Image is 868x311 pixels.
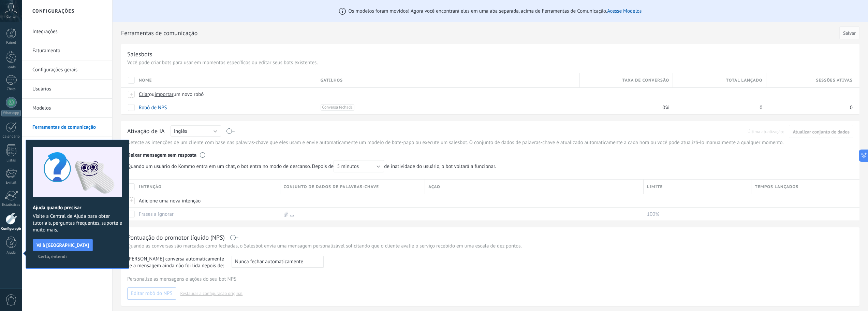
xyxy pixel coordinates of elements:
[127,234,225,241] div: Pontuação do promotor líquido (NPS)
[726,77,763,84] span: Total lançado
[607,8,642,14] a: Acesse Modelos
[22,99,112,118] li: Modelos
[171,125,221,137] button: Inglês
[174,91,204,98] span: um novo robô
[321,104,354,111] span: Conversa fechada
[647,211,659,217] span: 100%
[139,211,174,217] a: Frases a ignorar
[755,184,798,190] span: Tempos lançados
[139,104,167,111] a: Robô de NPS
[32,60,105,80] a: Configurações gerais
[843,31,856,36] span: Salvar
[1,227,21,231] div: Configurações
[1,65,21,70] div: Leads
[22,137,112,156] li: IA da Kommo
[647,184,663,190] span: Limite
[673,101,763,114] div: 0
[334,160,384,172] button: 5 minutos
[1,41,21,45] div: Painel
[32,99,105,118] a: Modelos
[139,91,149,98] span: Criar
[127,276,853,282] p: Personalize as mensagens e ações do seu bot NPS
[22,41,112,60] li: Faturamento
[839,26,859,39] button: Salvar
[135,194,277,207] div: Adicione uma nova intenção
[1,203,21,207] div: Estatísticas
[35,251,70,261] button: Certo, entendi
[1,158,21,163] div: Listas
[38,254,67,259] span: Certo, entendi
[235,258,303,265] span: Nunca fechar automaticamente
[127,160,384,172] span: Quando um usuário do Kommo entra em um chat, o bot entra no modo de descanso. Depois de
[580,101,670,114] div: 0%
[127,147,853,160] div: Deixar mensagem sem resposta
[1,135,21,139] div: Calendário
[32,80,105,99] a: Usuários
[32,137,105,156] a: IA da Kommo
[349,8,642,14] span: Os modelos foram movidos! Agora você encontrará eles em uma aba separada, acima de Ferramentas de...
[127,160,500,172] span: de inatividade do usuário, o bot voltará a funcionar.
[22,80,112,99] li: Usuários
[33,239,93,251] button: Vá à [GEOGRAPHIC_DATA]
[290,211,294,217] a: ...
[850,104,853,111] span: 0
[127,50,152,58] div: Salesbots
[1,87,21,91] div: Chats
[622,77,669,84] span: Taxa de conversão
[121,26,837,40] h2: Ferramentas de comunicação
[644,208,748,221] div: 100%
[662,104,669,111] span: 0%
[33,204,122,211] h2: Ajuda quando precisar
[284,184,379,190] span: Conjunto de dados de palavras-chave
[6,15,16,19] span: Conta
[337,163,359,170] span: 5 minutos
[1,251,21,255] div: Ajuda
[32,41,105,60] a: Faturamento
[155,91,174,98] span: importar
[36,243,89,248] span: Vá à [GEOGRAPHIC_DATA]
[127,243,853,249] p: Quando as conversas são marcadas como fechadas, o Salesbot envia uma mensagem personalizável soli...
[32,118,105,137] a: Ferramentas de comunicação
[22,60,112,80] li: Configurações gerais
[127,59,853,66] p: Você pode criar bots para usar em momentos específicos ou editar seus bots existentes.
[760,104,762,111] span: 0
[174,128,187,135] span: Inglês
[321,77,343,84] span: Gatilhos
[139,77,152,84] span: Nome
[428,184,440,190] span: Açao
[127,127,165,136] div: Ativação de IA
[22,118,112,137] li: Ferramentas de comunicação
[127,139,853,146] p: Detecte as intenções de um cliente com base nas palavras-chave que eles usam e envie automaticame...
[1,110,21,116] div: WhatsApp
[1,181,21,185] div: E-mail
[127,256,225,269] span: [PERSON_NAME] conversa automaticamente se a mensagem ainda não foi lida depois de:
[22,22,112,41] li: Integrações
[149,91,155,98] span: ou
[816,77,853,84] span: Sessões ativas
[139,184,162,190] span: Intenção
[33,213,122,234] span: Visite a Central de Ajuda para obter tutoriais, perguntas frequentes, suporte e muito mais.
[766,101,853,114] div: 0
[32,22,105,41] a: Integrações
